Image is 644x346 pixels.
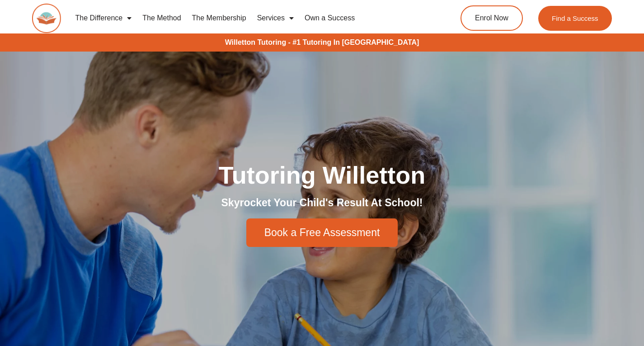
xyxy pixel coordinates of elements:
[299,8,360,28] a: Own a Success
[69,163,575,187] h1: Tutoring Willetton
[252,8,299,28] a: Services
[552,15,598,22] span: Find a Success
[461,5,523,31] a: Enrol Now
[70,8,428,28] nav: Menu
[246,218,398,247] a: Book a Free Assessment
[475,14,508,22] span: Enrol Now
[69,196,575,210] h2: Skyrocket Your Child's Result At School!
[538,6,612,31] a: Find a Success
[264,228,380,238] span: Book a Free Assessment
[137,8,186,28] a: The Method
[187,8,252,28] a: The Membership
[70,8,137,28] a: The Difference
[599,303,644,346] iframe: Chat Widget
